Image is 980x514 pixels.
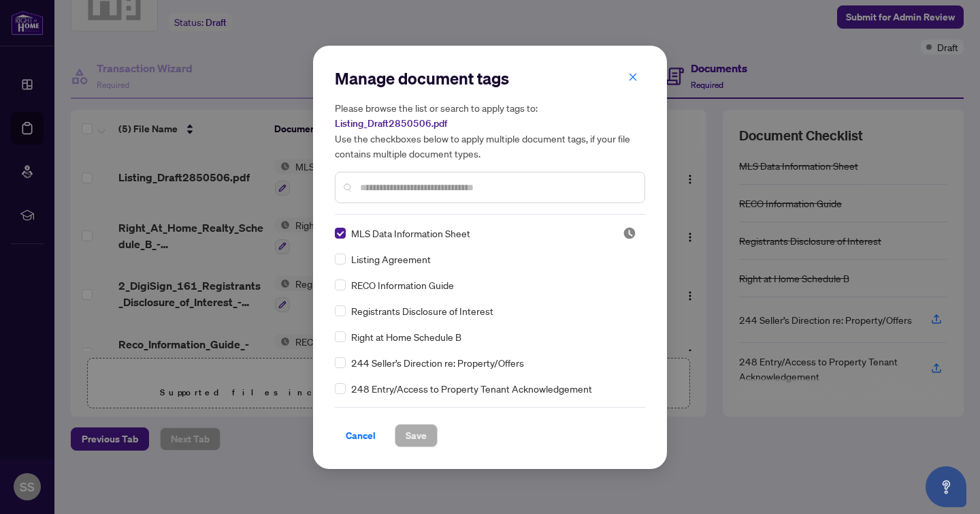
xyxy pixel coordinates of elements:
[351,329,461,344] span: Right at Home Schedule B
[351,381,592,396] span: 248 Entry/Access to Property Tenant Acknowledgement
[351,303,493,318] span: Registrants Disclosure of Interest
[351,252,431,267] span: Listing Agreement
[346,425,376,447] span: Cancel
[628,72,638,82] span: close
[351,355,524,370] span: 244 Seller’s Direction re: Property/Offers
[335,117,447,130] span: Listing_Draft2850506.pdf
[335,67,645,89] h2: Manage document tags
[926,466,966,507] button: Open asap
[335,100,645,161] h5: Please browse the list or search to apply tags to: Use the checkboxes below to apply multiple doc...
[623,226,636,240] img: status
[335,424,387,447] button: Cancel
[351,226,470,241] span: MLS Data Information Sheet
[623,226,636,240] span: Pending Review
[351,277,454,292] span: RECO Information Guide
[395,424,438,447] button: Save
